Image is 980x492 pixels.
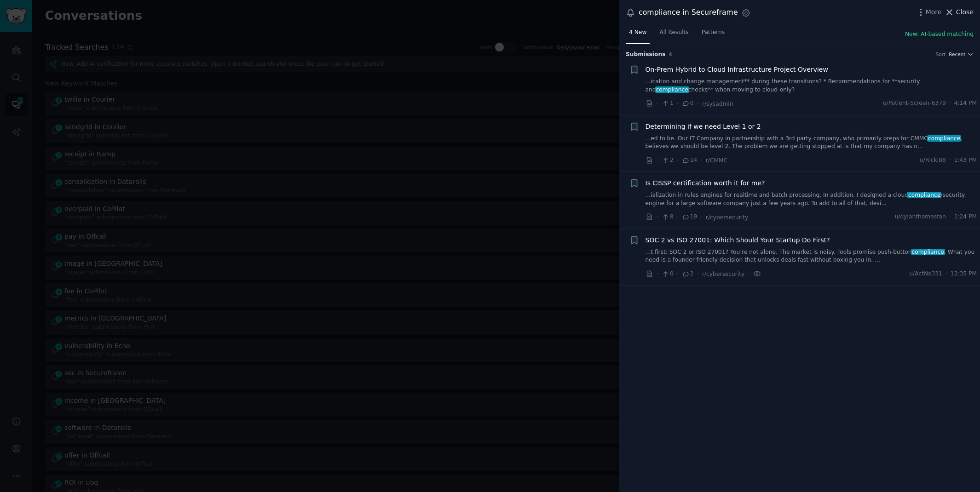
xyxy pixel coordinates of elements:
[949,99,951,108] span: ·
[659,29,688,37] span: All Results
[706,157,727,164] span: r/CMMC
[655,86,689,93] span: compliance
[909,270,942,278] span: u/ActNo331
[657,212,658,222] span: ·
[646,135,977,151] a: ...ed to be. Our IT Company in partnership with a 3rd party company, who primarily preps for CMMC...
[883,99,946,108] span: u/Patient-Screen-6379
[748,269,749,279] span: ·
[646,78,977,94] a: ...ication and change management** during these transitions? * Recommendations for **security and...
[702,271,744,277] span: r/cybersecurity
[949,51,974,57] button: Recent
[936,51,946,57] div: Sort
[626,25,650,44] a: 4 New
[949,51,965,57] span: Recent
[662,156,673,165] span: 2
[702,29,725,37] span: Patterns
[646,178,765,188] a: Is CISSP certification worth it for me?
[682,213,697,221] span: 19
[646,65,828,74] a: On-Prem Hybrid to Cloud Infrastructure Project Overview
[895,213,946,221] span: u/dylanthomasfan
[669,51,672,57] span: 4
[905,30,974,39] button: New: AI-based matching
[954,213,977,221] span: 1:24 PM
[954,99,977,108] span: 4:14 PM
[629,29,646,37] span: 4 New
[657,99,658,109] span: ·
[662,213,673,221] span: 8
[916,7,942,17] button: More
[945,270,947,278] span: ·
[927,135,961,142] span: compliance
[945,7,974,17] button: Close
[911,249,945,255] span: compliance
[920,156,946,165] span: u/Rickj88
[682,99,693,108] span: 0
[682,156,697,165] span: 14
[646,235,830,245] a: SOC 2 vs ISO 27001: Which Should Your Startup Do First?
[657,155,658,165] span: ·
[956,7,974,17] span: Close
[639,7,738,18] div: compliance in Secureframe
[949,156,951,165] span: ·
[677,99,679,109] span: ·
[697,269,699,279] span: ·
[677,155,679,165] span: ·
[700,155,702,165] span: ·
[662,270,673,278] span: 0
[657,269,658,279] span: ·
[646,122,761,132] a: Determining if we need Level 1 or 2
[907,192,941,198] span: compliance
[954,156,977,165] span: 1:43 PM
[951,270,977,278] span: 12:35 PM
[677,212,679,222] span: ·
[656,25,692,44] a: All Results
[700,212,702,222] span: ·
[926,7,942,17] span: More
[677,269,679,279] span: ·
[698,25,728,44] a: Patterns
[682,270,693,278] span: 2
[626,51,666,59] span: Submission s
[646,248,977,264] a: ...t first: SOC 2 or ISO 27001? You’re not alone. The market is noisy. Tools promise push‑buttonc...
[706,214,748,221] span: r/cybersecurity
[949,213,951,221] span: ·
[702,101,733,107] span: r/sysadmin
[646,191,977,207] a: ...ialization in rules engines for realtime and batch processing. In addition, I designed a cloud...
[662,99,673,108] span: 1
[697,99,699,109] span: ·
